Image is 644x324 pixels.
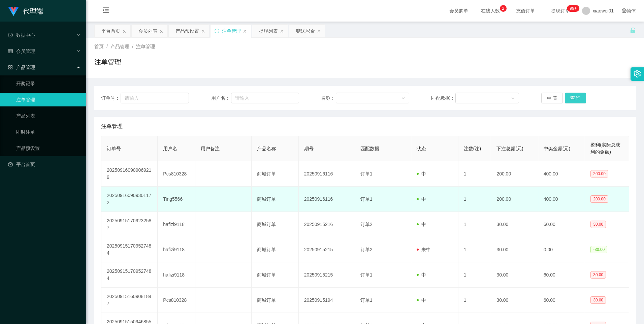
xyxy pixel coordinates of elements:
span: 名称： [321,95,336,102]
span: 订单2 [360,247,373,252]
td: 0.00 [538,237,585,262]
span: 匹配数据 [360,146,379,151]
td: 60.00 [538,262,585,288]
td: 30.00 [491,212,538,237]
input: 请输入 [231,93,299,103]
span: 订单1 [360,297,373,303]
span: 中 [417,171,426,176]
td: 1 [458,161,491,187]
a: 代理端 [8,8,43,13]
td: 商城订单 [252,262,298,288]
h1: 注单管理 [94,57,121,67]
td: 商城订单 [252,288,298,313]
i: 图标: appstore-o [8,65,13,70]
i: 图标: menu-fold [94,0,117,22]
td: 30.00 [491,237,538,262]
span: 下注总额(元) [496,146,523,151]
td: 商城订单 [252,187,298,212]
h1: 代理端 [23,0,43,22]
span: 产品管理 [8,65,35,70]
a: 产品列表 [16,109,81,123]
td: 400.00 [538,161,585,187]
div: 赠送彩金 [296,25,315,37]
i: 图标: table [8,49,13,54]
td: Pcs810328 [158,288,195,313]
td: hafizi9118 [158,262,195,288]
i: 图标: close [159,29,163,33]
td: 202509151609081847 [101,288,158,313]
span: 注单管理 [101,122,123,130]
span: 产品名称 [257,146,276,151]
i: 图标: down [401,96,405,101]
span: 未中 [417,247,431,252]
p: 2 [502,5,504,12]
span: 30.00 [590,271,606,279]
td: hafizi9118 [158,212,195,237]
i: 图标: close [243,29,247,33]
img: logo.9652507e.png [8,7,19,16]
span: 提现订单 [548,8,573,13]
i: 图标: check-circle-o [8,33,13,37]
td: 200.00 [491,161,538,187]
td: Pcs810328 [158,161,195,187]
td: 1 [458,237,491,262]
i: 图标: close [122,29,126,33]
span: 在线人数 [478,8,503,13]
td: 30.00 [491,262,538,288]
span: -30.00 [590,246,607,253]
span: 中 [417,272,426,278]
a: 产品预设置 [16,141,81,155]
a: 图标: dashboard平台首页 [8,158,81,171]
sup: 1210 [567,5,579,12]
td: 商城订单 [252,161,298,187]
div: 注单管理 [222,25,241,37]
span: 注数(注) [464,146,481,151]
span: 产品管理 [110,44,129,49]
span: 订单2 [360,222,373,227]
span: 订单1 [360,171,373,176]
td: 202509160909301172 [101,187,158,212]
div: 产品预设置 [175,25,199,37]
td: 20250915215 [299,237,355,262]
i: 图标: close [280,29,284,33]
span: 30.00 [590,296,606,304]
span: 用户名 [163,146,177,151]
div: 提现列表 [259,25,278,37]
td: 20250916116 [299,161,355,187]
td: 20250915215 [299,262,355,288]
td: 30.00 [491,288,538,313]
td: 1 [458,187,491,212]
input: 请输入 [121,93,189,103]
span: 订单号： [101,95,121,102]
td: 20250916116 [299,187,355,212]
i: 图标: global [622,8,626,13]
td: 商城订单 [252,237,298,262]
span: 订单1 [360,196,373,202]
i: 图标: setting [634,70,641,77]
span: 200.00 [590,170,608,177]
span: 注单管理 [136,44,155,49]
i: 图标: down [511,96,515,101]
span: 订单1 [360,272,373,278]
td: 202509160909069219 [101,161,158,187]
a: 注单管理 [16,93,81,106]
td: Ting5566 [158,187,195,212]
span: / [132,44,133,49]
td: 20250915216 [299,212,355,237]
button: 重 置 [541,93,563,103]
a: 即时注单 [16,125,81,139]
span: 中奖金额(元) [544,146,570,151]
td: hafizi9118 [158,237,195,262]
span: 首页 [94,44,104,49]
span: / [106,44,108,49]
span: 用户名： [211,95,231,102]
span: 200.00 [590,195,608,203]
span: 中 [417,196,426,202]
span: 中 [417,222,426,227]
td: 202509151709527484 [101,237,158,262]
td: 202509151709527484 [101,262,158,288]
td: 20250915194 [299,288,355,313]
div: 平台首页 [101,25,120,37]
span: 状态 [417,146,426,151]
i: 图标: close [201,29,205,33]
